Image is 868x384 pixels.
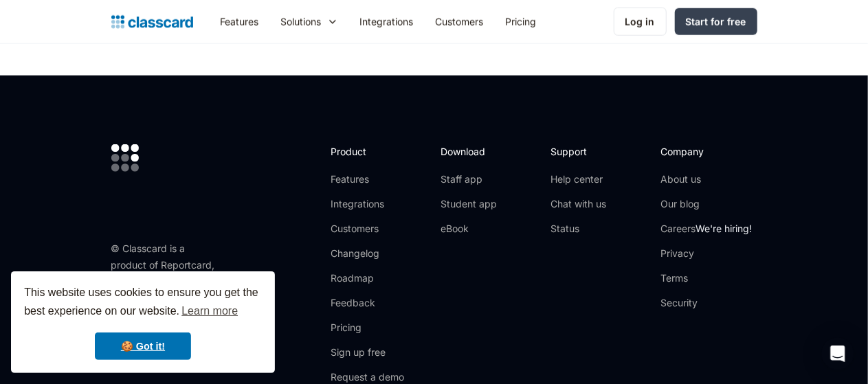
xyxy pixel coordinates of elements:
div: Solutions [281,14,322,29]
div: Start for free [686,14,746,29]
a: learn more about cookies [179,301,240,321]
a: Customers [331,222,405,236]
a: Pricing [495,6,548,37]
a: dismiss cookie message [95,332,191,360]
a: Customers [425,6,495,37]
a: eBook [441,222,498,236]
a: Student app [441,197,498,211]
div: © Classcard is a product of Reportcard, Inc. 2025 [111,240,221,290]
a: Request a demo [331,370,405,384]
a: Integrations [331,197,405,211]
a: Our blog [661,197,753,211]
h2: Download [441,144,498,159]
a: About us [661,172,753,186]
h2: Company [661,144,753,159]
a: CareersWe're hiring! [661,222,753,236]
div: cookieconsent [11,271,275,373]
a: Features [331,172,405,186]
a: Staff app [441,172,498,186]
a: Security [661,296,753,310]
a: Sign up free [331,346,405,359]
a: Chat with us [551,197,607,211]
div: Solutions [270,6,349,37]
a: Privacy [661,247,753,260]
a: Feedback [331,296,405,310]
h2: Support [551,144,607,159]
a: Integrations [349,6,425,37]
div: Log in [625,14,655,29]
a: Features [210,6,270,37]
a: Changelog [331,247,405,260]
h2: Product [331,144,405,159]
a: home [111,12,193,32]
a: Status [551,222,607,236]
a: Roadmap [331,271,405,285]
a: Start for free [675,8,757,35]
a: Terms [661,271,753,285]
a: Help center [551,172,607,186]
a: Log in [614,8,667,36]
div: Open Intercom Messenger [821,337,854,370]
span: We're hiring! [696,223,753,234]
a: Pricing [331,321,405,335]
span: This website uses cookies to ensure you get the best experience on our website. [24,284,262,321]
